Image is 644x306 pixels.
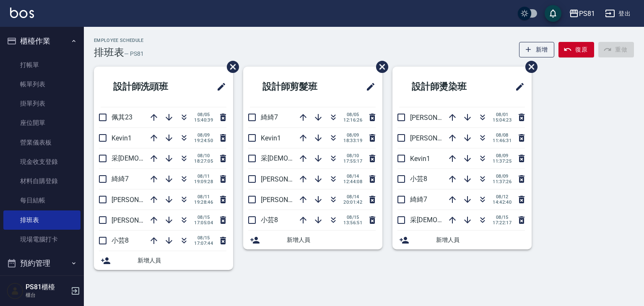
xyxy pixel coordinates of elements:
[3,274,80,296] button: 報表及分析
[343,158,362,164] span: 17:55:17
[3,133,80,152] a: 營業儀表板
[261,196,315,204] span: [PERSON_NAME]3
[343,138,362,143] span: 18:33:19
[194,112,213,117] span: 08/05
[510,77,525,97] span: 修改班表的標題
[3,30,80,52] button: 櫃檯作業
[566,5,598,22] button: PS81
[3,210,80,230] a: 排班表
[112,113,132,121] span: 佩其23
[194,138,213,143] span: 19:24:50
[493,220,512,226] span: 17:22:17
[558,42,594,57] button: 復原
[519,42,555,57] button: 新增
[94,38,144,43] h2: Employee Schedule
[124,49,144,58] h6: — PS81
[94,47,124,58] h3: 排班表
[194,132,213,138] span: 08/09
[410,155,430,163] span: Kevin1
[101,72,196,102] h2: 設計師洗頭班
[261,175,315,183] span: [PERSON_NAME]6
[392,231,532,249] div: 新增人員
[370,54,390,79] span: 刪除班表
[287,236,376,244] span: 新增人員
[112,196,166,204] span: [PERSON_NAME]3
[493,158,512,164] span: 11:37:25
[493,117,512,123] span: 15:04:23
[545,5,561,22] button: save
[211,77,226,97] span: 修改班表的標題
[10,8,34,18] img: Logo
[112,236,129,244] span: 小芸8
[343,117,362,123] span: 12:16:26
[3,171,80,191] a: 材料自購登錄
[343,174,362,179] span: 08/14
[112,154,191,162] span: 采[DEMOGRAPHIC_DATA]2
[194,235,213,241] span: 08/15
[399,72,494,102] h2: 設計師燙染班
[112,134,132,142] span: Kevin1
[3,152,80,171] a: 現金收支登錄
[343,153,362,158] span: 08/10
[436,236,525,244] span: 新增人員
[493,112,512,117] span: 08/01
[343,200,362,205] span: 20:01:42
[493,153,512,158] span: 08/09
[138,256,226,265] span: 新增人員
[493,174,512,179] span: 08/09
[194,220,213,226] span: 17:05:04
[3,113,80,132] a: 座位開單
[112,175,129,183] span: 綺綺7
[3,55,80,75] a: 打帳單
[261,154,340,162] span: 采[DEMOGRAPHIC_DATA]2
[26,283,68,291] h5: PS81櫃檯
[343,220,362,226] span: 13:56:51
[261,216,278,224] span: 小芸8
[493,179,512,184] span: 11:37:26
[194,179,213,184] span: 19:09:28
[493,132,512,138] span: 08/08
[579,8,595,19] div: PS81
[3,75,80,94] a: 帳單列表
[261,134,281,142] span: Kevin1
[194,153,213,158] span: 08/10
[493,215,512,220] span: 08/15
[26,291,68,299] p: 櫃台
[343,179,362,184] span: 12:44:08
[602,6,634,21] button: 登出
[493,200,512,205] span: 14:42:40
[519,54,539,79] span: 刪除班表
[410,134,464,142] span: [PERSON_NAME]6
[194,174,213,179] span: 08/11
[194,158,213,164] span: 18:27:05
[361,77,376,97] span: 修改班表的標題
[194,215,213,220] span: 08/15
[3,230,80,249] a: 現場電腦打卡
[493,138,512,143] span: 11:46:31
[7,283,23,299] img: Person
[3,94,80,113] a: 掛單列表
[343,194,362,200] span: 08/14
[250,72,345,102] h2: 設計師剪髮班
[410,195,427,203] span: 綺綺7
[261,113,278,121] span: 綺綺7
[94,251,233,270] div: 新增人員
[194,200,213,205] span: 19:28:46
[343,112,362,117] span: 08/05
[3,191,80,210] a: 每日結帳
[493,194,512,200] span: 08/12
[194,117,213,123] span: 15:40:39
[343,132,362,138] span: 08/09
[194,194,213,200] span: 08/11
[221,54,240,79] span: 刪除班表
[112,216,166,224] span: [PERSON_NAME]6
[3,252,80,274] button: 預約管理
[410,114,464,122] span: [PERSON_NAME]3
[343,215,362,220] span: 08/15
[410,216,490,224] span: 采[DEMOGRAPHIC_DATA]2
[243,231,382,249] div: 新增人員
[194,241,213,246] span: 17:07:44
[410,175,427,183] span: 小芸8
